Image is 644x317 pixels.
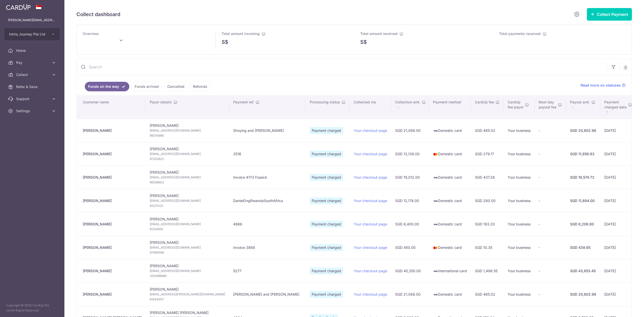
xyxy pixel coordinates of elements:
span: S$ [222,38,228,46]
a: Your checkout page [354,292,387,296]
th: Payment ref. [229,96,306,119]
img: visa-sm-192604c4577d2d35970c8ed26b86981c2741ebd56154ab54ad91a526f0f24972.png [433,175,438,180]
td: [DATE] [600,283,635,306]
img: visa-sm-192604c4577d2d35970c8ed26b86981c2741ebd56154ab54ad91a526f0f24972.png [433,292,438,297]
span: Home [16,48,49,53]
div: [PERSON_NAME] [83,128,142,133]
td: [DATE] [600,166,635,189]
div: [PERSON_NAME] [83,292,142,297]
span: Payment charged [310,291,343,298]
span: CardUp fee payor [508,100,524,110]
td: [PERSON_NAME] [146,166,229,189]
td: SGD 437.28 [471,166,504,189]
span: Support [16,96,49,101]
button: Intriq Journey Pte Ltd [5,28,60,40]
td: [PERSON_NAME] [146,236,229,259]
th: Collected via [350,96,391,119]
span: Collect [16,72,49,77]
td: [PERSON_NAME] and [PERSON_NAME] [229,283,306,306]
th: Paymentcharged date : activate to sort column ascending [600,96,635,119]
td: - [535,212,566,236]
td: Domestic card [429,142,471,166]
div: SGD 18,574.72 [570,175,596,180]
td: SGD 12,174.00 [391,189,429,212]
th: Processing status [306,96,350,119]
span: Settings [16,108,49,113]
td: Your business [504,212,535,236]
span: Intriq Journey Pte Ltd [9,32,46,37]
td: [DATE] [600,236,635,259]
span: S$ [360,38,367,46]
td: 4966 [229,212,306,236]
td: Your business [504,259,535,283]
td: DanielOngRwandaSouthAfrica [229,189,306,212]
input: Search [77,59,608,75]
span: Total payments received [499,31,541,36]
span: Read more on statuses [581,83,621,88]
td: Domestic card [429,283,471,306]
td: [DATE] [600,189,635,212]
td: SGD 450.00 [391,236,429,259]
td: SGD 193.20 [471,212,504,236]
td: - [535,189,566,212]
span: Payment charged [310,150,343,157]
span: Collection amt. [395,100,420,105]
div: SGD 11,894.00 [570,198,596,203]
td: SGD 19,012.00 [391,166,429,189]
td: SGD 10.35 [471,236,504,259]
div: SGD 20,602.98 [570,128,596,133]
span: Overview [83,31,99,36]
img: visa-sm-192604c4577d2d35970c8ed26b86981c2741ebd56154ab54ad91a526f0f24972.png [433,222,438,227]
a: Read more on statuses [581,83,626,88]
a: Your checkout page [354,175,387,179]
a: Refunds [190,82,211,91]
td: [PERSON_NAME] [146,259,229,283]
td: Your business [504,166,535,189]
th: Payout amt. : activate to sort column ascending [566,96,600,119]
div: [PERSON_NAME] [83,245,142,250]
span: 91543057 [150,297,225,302]
td: [PERSON_NAME] [146,142,229,166]
span: 97694596 [150,250,225,255]
td: [PERSON_NAME] [146,189,229,212]
td: Domestic card [429,212,471,236]
td: SGD 279.17 [471,142,504,166]
td: - [535,142,566,166]
div: SGD 20,602.98 [570,292,596,297]
td: SGD 45,350.00 [391,259,429,283]
th: Customer name [77,96,146,119]
td: Shuying and [PERSON_NAME] [229,119,306,142]
td: 3516 [229,142,306,166]
td: - [535,259,566,283]
span: Total amount received [360,31,397,36]
span: Pay [16,60,49,65]
span: [EMAIL_ADDRESS][DOMAIN_NAME] [150,128,225,133]
a: Your checkout page [354,222,387,226]
td: SGD 21,088.00 [391,119,429,142]
img: visa-sm-192604c4577d2d35970c8ed26b86981c2741ebd56154ab54ad91a526f0f24972.png [433,128,438,133]
span: Total amount incoming [222,31,260,36]
span: [EMAIL_ADDRESS][DOMAIN_NAME] [150,268,225,273]
span: Payment charged [310,197,343,204]
td: Invoice 3868 [229,236,306,259]
a: Your checkout page [354,152,387,156]
span: [EMAIL_ADDRESS][DOMAIN_NAME] [150,151,225,156]
img: mastercard-sm-87a3fd1e0bddd137fecb07648320f44c262e2538e7db6024463105ddbc961eb2.png [433,152,438,157]
th: Collection amt. : activate to sort column ascending [391,96,429,119]
td: 5277 [229,259,306,283]
span: [EMAIL_ADDRESS][DOMAIN_NAME] [150,198,225,203]
span: [EMAIL_ADDRESS][DOMAIN_NAME] [150,222,225,227]
span: Payout amt. [570,100,590,105]
img: mastercard-sm-87a3fd1e0bddd137fecb07648320f44c262e2538e7db6024463105ddbc961eb2.png [433,245,438,250]
td: Invoice 4173 Fossick [229,166,306,189]
span: Payment charged [310,244,343,251]
a: Cancelled [164,82,188,91]
td: [DATE] [600,142,635,166]
td: [PERSON_NAME] [146,119,229,142]
p: [PERSON_NAME][EMAIL_ADDRESS][DOMAIN_NAME] [8,18,56,23]
td: [PERSON_NAME] [146,283,229,306]
td: SGD 280.00 [471,189,504,212]
span: Payment charged [310,267,343,274]
span: Payment charged [310,221,343,228]
span: 3104996881 [150,273,225,279]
